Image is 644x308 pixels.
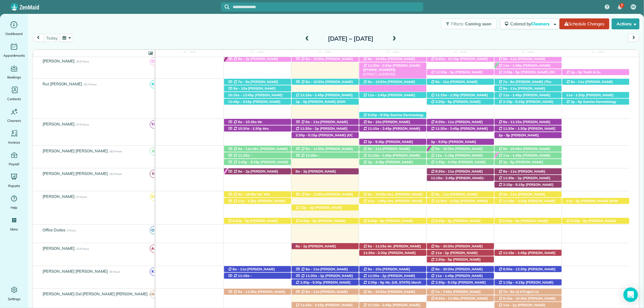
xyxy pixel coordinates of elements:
span: 11a - 1:45p [367,199,387,203]
div: [STREET_ADDRESS][PERSON_NAME] [359,112,426,118]
div: [STREET_ADDRESS] [292,132,359,138]
div: [STREET_ADDRESS][PERSON_NAME] [427,79,494,85]
span: [PERSON_NAME] ([PHONE_NUMBER]) [431,70,483,78]
span: Payroll [9,161,20,167]
div: [STREET_ADDRESS] [427,256,494,263]
div: [STREET_ADDRESS] [562,79,629,85]
div: [STREET_ADDRESS][PERSON_NAME] [495,250,562,256]
span: 11a - 1:45p [503,63,522,68]
div: [STREET_ADDRESS] [427,159,494,165]
button: Actions [612,18,639,29]
div: [GEOGRAPHIC_DATA] [495,182,562,188]
span: 8a - 2p [295,169,308,173]
span: Reports [8,183,20,189]
div: [STREET_ADDRESS][PERSON_NAME] [359,119,426,125]
span: [PERSON_NAME] ([PHONE_NUMBER]) [228,100,280,108]
span: [PERSON_NAME] ([PHONE_NUMBER]) [295,147,353,155]
div: [STREET_ADDRESS][PERSON_NAME] [562,218,629,224]
span: 12p - 3p [300,205,314,210]
span: Mr. [PERSON_NAME] ([PHONE_NUMBER]) [228,120,289,128]
button: prev [33,34,44,42]
span: [PERSON_NAME] (Fairhope Pediatrics) ([PHONE_NUMBER], [PHONE_NUMBER]) [498,219,548,236]
div: 7 unread notifications [614,1,626,14]
span: 11a - 2p [435,251,450,255]
span: 8a - 2p [295,244,308,248]
div: [STREET_ADDRESS] [427,92,494,98]
span: [PERSON_NAME] ([PHONE_NUMBER]) [228,57,278,65]
div: [STREET_ADDRESS] [292,79,359,85]
span: 8a - 10:45a [367,192,387,196]
div: [STREET_ADDRESS] [495,79,562,85]
span: [PERSON_NAME] ([PHONE_NUMBER]) [431,257,481,266]
span: 8a - 10:45a [503,147,522,151]
div: [STREET_ADDRESS] [224,99,291,105]
span: [PERSON_NAME] ([PHONE_NUMBER]) [228,160,288,168]
span: 8:30a - 11a [435,169,455,173]
span: [PERSON_NAME] ([PHONE_NUMBER]) [295,80,353,88]
span: [PERSON_NAME] (The Verandas) [498,80,551,88]
div: [STREET_ADDRESS][PERSON_NAME] [562,198,629,204]
span: 6:30p - 9p [570,219,588,223]
div: [STREET_ADDRESS][PERSON_NAME][PERSON_NAME] [495,62,562,69]
div: [STREET_ADDRESS][PERSON_NAME] [427,56,494,62]
span: [PERSON_NAME] ([PHONE_NUMBER]) [431,153,483,162]
span: 11:15a - 1:45p [300,93,324,97]
span: 2:30p - 5:15p [295,133,318,137]
span: 8a - 11a [503,86,517,90]
span: [PERSON_NAME] ([PHONE_NUMBER]) [498,57,545,65]
span: [PERSON_NAME] ([PHONE_NUMBER]) [363,57,415,65]
span: 2:15p - 5:15p [503,183,525,187]
span: 6:30p - 9:30p [367,113,390,117]
span: 6:30p - 9p [503,219,520,223]
span: [PERSON_NAME] ([PHONE_NUMBER]) [566,93,614,101]
div: [STREET_ADDRESS][PERSON_NAME] [292,168,359,175]
span: [PERSON_NAME] ([PHONE_NUMBER]) [228,169,278,178]
div: [STREET_ADDRESS][PERSON_NAME][PERSON_NAME] [427,99,494,105]
span: [PERSON_NAME] ([PHONE_NUMBER]) [431,57,488,65]
a: Reports [2,172,26,189]
div: [STREET_ADDRESS][PERSON_NAME] [495,266,562,272]
div: [STREET_ADDRESS][PERSON_NAME] [292,99,359,105]
span: 8a - 11a [305,120,320,124]
div: [STREET_ADDRESS][PERSON_NAME] [495,218,562,224]
div: [STREET_ADDRESS] [495,85,562,92]
span: [PERSON_NAME] (Fairhope Pediatrics) ([PHONE_NUMBER], [PHONE_NUMBER]) [431,219,481,236]
span: 11:15a - 2:45p [367,126,392,131]
div: [STREET_ADDRESS][PERSON_NAME] [224,56,291,62]
div: [STREET_ADDRESS][PERSON_NAME] [224,218,291,224]
span: 7a - 8a [503,80,515,84]
div: [STREET_ADDRESS] [359,250,426,256]
span: Invoices [8,139,20,145]
span: 11:30a - 2p [503,176,522,180]
a: Appointments [2,42,26,59]
span: [PERSON_NAME] ([PHONE_NUMBER]) [498,147,550,155]
div: [STREET_ADDRESS] [495,132,562,138]
span: Sunrise Dermatology ([PHONE_NUMBER]) [566,100,617,108]
span: [PERSON_NAME] ([PHONE_NUMBER]) [295,93,353,101]
span: 2p - 5p [570,100,583,104]
span: [PERSON_NAME] ([PHONE_NUMBER]) [431,199,488,207]
div: 120 Pinnacle Ct - Fairhope, ?, ? [359,139,426,145]
span: 8a - 11:15a [503,120,522,124]
a: Cleaners [2,107,26,124]
div: [STREET_ADDRESS][PERSON_NAME] [495,191,562,198]
span: 2:45p - 5:15p [238,160,260,164]
span: 11a - 2p [566,199,580,203]
span: 11a - 1:30p [566,93,585,97]
span: 11:15a - 1:45p [367,153,392,157]
span: [PERSON_NAME] ([PHONE_NUMBER]) [498,120,550,128]
span: Mr. Win [PERSON_NAME] ([PHONE_NUMBER], [PHONE_NUMBER]) [228,192,289,205]
div: [STREET_ADDRESS][US_STATE] [495,198,562,204]
span: Dashboard [5,31,23,37]
span: [PERSON_NAME] ([PHONE_NUMBER]) [228,80,278,88]
span: [PERSON_NAME] (Fairhope Pediatrics) ([PHONE_NUMBER], [PHONE_NUMBER]) [295,219,345,236]
div: [STREET_ADDRESS] [359,243,426,249]
div: [STREET_ADDRESS] [359,92,426,98]
div: [STREET_ADDRESS] [427,191,494,198]
span: 11a - 1:45p [367,93,387,97]
div: [STREET_ADDRESS] [224,79,291,85]
span: [PERSON_NAME] (Baldwin County Home Builders Assn) ([PHONE_NUMBER]) [228,86,288,99]
a: Help [2,194,26,211]
span: [PERSON_NAME] ([PHONE_NUMBER]) [431,140,476,148]
div: [STREET_ADDRESS][PERSON_NAME] [292,243,359,249]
